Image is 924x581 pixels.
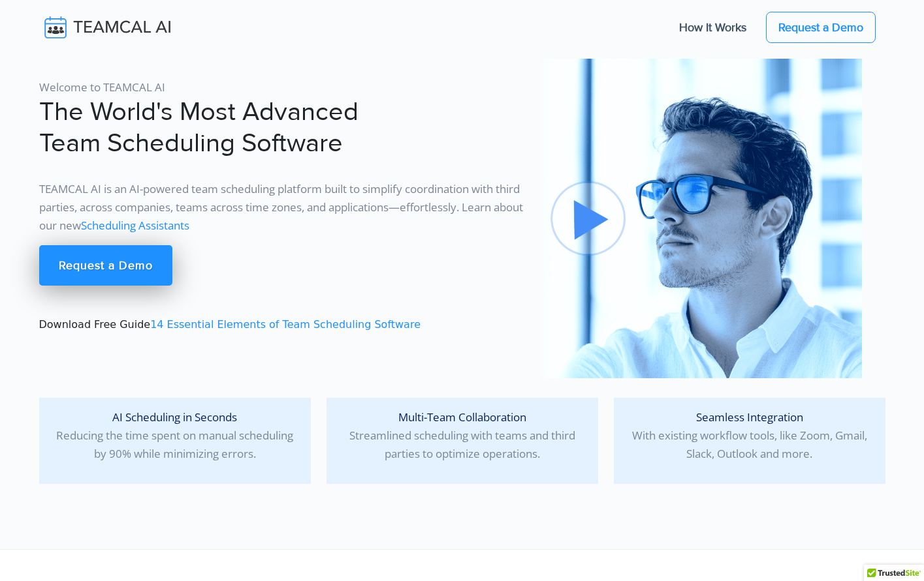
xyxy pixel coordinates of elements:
[39,180,526,235] p: TEAMCAL AI is an AI-powered team scheduling platform built to simplify coordination with third pa...
[337,408,588,463] p: Streamlined scheduling with teams and third parties to optimize operations.
[50,408,300,463] p: Reducing the time spent on manual scheduling by 90% while minimizing errors.
[542,59,862,378] img: pic
[666,14,759,41] a: How It Works
[112,410,237,425] span: AI Scheduling in Seconds
[766,12,876,43] a: Request a Demo
[39,78,526,97] p: Welcome to TEAMCAL AI
[696,410,803,425] span: Seamless Integration
[39,97,526,159] h1: The World's Most Advanced Team Scheduling Software
[150,318,421,331] a: 14 Essential Elements of Team Scheduling Software
[81,218,189,233] a: Scheduling Assistants
[624,408,875,463] p: With existing workflow tools, like Zoom, Gmail, Slack, Outlook and more.
[398,410,526,425] span: Multi-Team Collaboration
[31,59,534,378] div: Download Free Guide
[39,245,172,286] a: Request a Demo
